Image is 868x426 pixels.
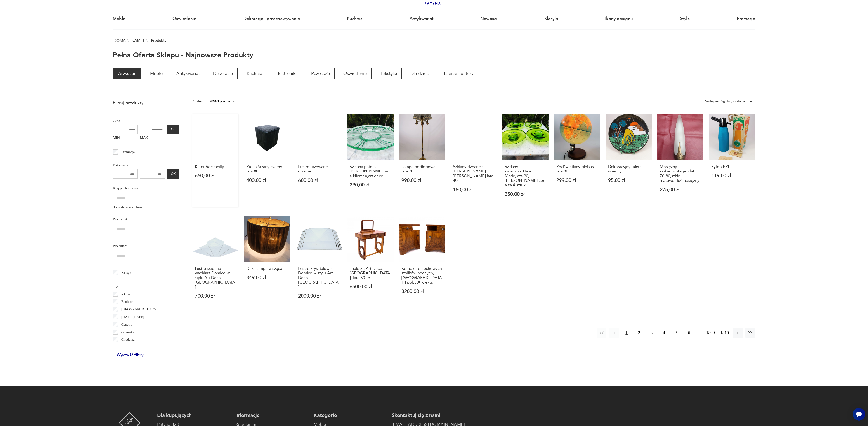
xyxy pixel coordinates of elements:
[113,38,144,43] a: [DOMAIN_NAME]
[853,408,865,421] iframe: Smartsupp widget button
[167,169,179,179] button: OK
[606,114,652,207] a: Dekoracyjny talerz ściennyDekoracyjny talerz ścienny95,00 zł
[172,68,204,79] a: Antykwariat
[113,243,179,249] p: Projektant
[113,68,141,79] a: Wszystkie
[195,294,236,298] p: 700,00 zł
[209,68,238,79] a: Dekoracje
[195,173,236,178] p: 660,00 zł
[296,114,342,207] a: Lustro fazowane owalneLustro fazowane owalne600,00 zł
[113,350,147,360] button: Wyczyść filtry
[314,412,386,419] p: Kategorie
[243,8,300,29] a: Dekoracje i przechowywanie
[705,328,716,338] button: 1809
[684,328,694,338] button: 6
[709,114,755,207] a: Syfon PRLSyfon PRL119,00 zł
[195,165,236,169] h3: Kufer Rockabilly
[451,114,497,207] a: Szklany dzbanek,Hadeland Sola,Sverre Pettersen,lata 40Szklany dzbanek,[PERSON_NAME],[PERSON_NAME]...
[410,8,434,29] a: Antykwariat
[113,51,253,59] h1: Pełna oferta sklepu - najnowsze produkty
[719,328,730,338] button: 1810
[242,68,267,79] a: Kuchnia
[246,266,288,271] h3: Duża lampa wisząca
[672,328,681,338] button: 5
[376,68,402,79] a: Tekstylia
[307,68,335,79] p: Pozostałe
[680,8,690,29] a: Style
[244,114,290,207] a: Puf skórzany czarny, lata 80.Puf skórzany czarny, lata 80.400,00 zł
[113,8,125,29] a: Meble
[121,291,133,297] p: art deco
[556,178,598,183] p: 299,00 zł
[392,412,465,419] p: Skontaktuj się z nami
[705,98,745,104] div: Sortuj według daty dodania
[605,8,633,29] a: Ikony designu
[296,216,342,309] a: Lustro kryształowe Domico w stylu Art Deco, NiemcyLustro kryształowe Domico w stylu Art Deco, [GE...
[113,283,179,289] p: Tag
[157,412,230,419] p: Dla kupujących
[502,114,549,207] a: Szklany świecznik,Hand Made,lata 90,Maria Vinka,cena za 4 sztukiSzklany świecznik,Hand Made,lata ...
[554,114,600,207] a: Podświetlany globus lata 80Podświetlany globus lata 80299,00 zł
[195,266,236,289] h3: Lustro ścienne wachlarz Domico w stylu Art Deco, [GEOGRAPHIC_DATA]
[406,68,434,79] a: Dla dzieci
[121,314,144,320] p: [DATE][DATE]
[737,8,755,29] a: Promocje
[711,173,753,178] p: 119,00 zł
[608,165,649,174] h3: Dekoracyjny talerz ścienny
[608,178,649,183] p: 95,00 zł
[347,8,363,29] a: Kuchnia
[113,185,179,191] p: Kraj pochodzenia
[244,216,290,309] a: Duża lampa wiszącaDuża lampa wisząca349,00 zł
[350,284,391,289] p: 6500,00 zł
[192,114,239,207] a: Kufer RockabillyKufer Rockabilly660,00 zł
[121,270,131,276] p: Klasyk
[439,68,478,79] p: Talerze i patery
[298,178,340,183] p: 600,00 zł
[453,187,494,192] p: 180,00 zł
[167,125,179,134] button: OK
[298,294,340,298] p: 2000,00 zł
[401,266,443,285] h3: Komplet orzechowych stolików nocnych, [GEOGRAPHIC_DATA], I poł. XX wieku.
[172,8,196,29] a: Oświetlenie
[298,165,340,174] h3: Lustro fazowane owalne
[660,187,701,192] p: 275,00 zł
[401,289,443,294] p: 3200,00 zł
[622,328,632,338] button: 1
[647,328,656,338] button: 3
[246,165,288,174] h3: Puf skórzany czarny, lata 80.
[350,165,391,178] h3: Szklana patera,[PERSON_NAME],huta Niemen,art deco
[399,216,445,309] a: Komplet orzechowych stolików nocnych, Polska, I poł. XX wieku.Komplet orzechowych stolików nocnyc...
[121,344,134,350] p: Ćmielów
[113,216,179,222] p: Producent
[246,275,288,280] p: 349,00 zł
[401,178,443,183] p: 990,00 zł
[399,114,445,207] a: Lampa podłogowa, lata 70Lampa podłogowa, lata 70990,00 zł
[113,205,179,210] p: Nie znaleziono wyników
[151,38,166,43] p: Produkty
[659,328,669,338] button: 4
[480,8,497,29] a: Nowości
[339,68,371,79] a: Oświetlenie
[350,183,391,187] p: 290,00 zł
[146,68,167,79] a: Meble
[121,149,135,155] p: Promocja
[634,328,644,338] button: 2
[544,8,558,29] a: Klasyki
[505,165,546,188] h3: Szklany świecznik,Hand Made,lata 90,[PERSON_NAME],cena za 4 sztuki
[113,100,179,106] p: Filtruj produkty
[140,134,165,143] label: MAX
[657,114,704,207] a: Mosiężny kinkiet,vintage z lat 70-80,szkło matowe,dół mosiężnyMosiężny kinkiet,vintage z lat 70-8...
[192,216,239,309] a: Lustro ścienne wachlarz Domico w stylu Art Deco, NiemcyLustro ścienne wachlarz Domico w stylu Art...
[347,114,394,207] a: Szklana patera,zielona,huta Niemen,art decoSzklana patera,[PERSON_NAME],huta Niemen,art deco290,0...
[235,412,308,419] p: Informacje
[711,165,753,169] h3: Syfon PRL
[113,134,138,143] label: MIN
[121,321,132,327] p: Cepelia
[121,299,134,305] p: Bauhaus
[192,98,236,104] div: Znaleziono 28960 produktów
